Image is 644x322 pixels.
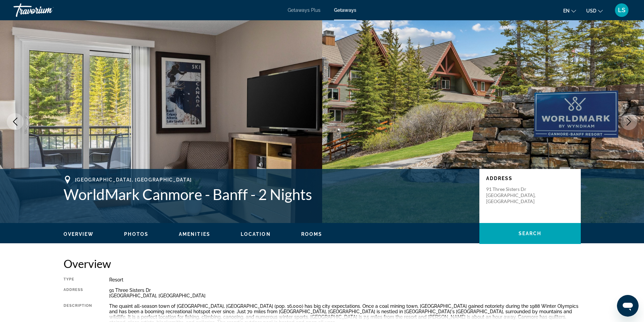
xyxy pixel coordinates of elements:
[179,231,210,237] span: Amenities
[64,185,473,203] h1: WorldMark Canmore - Banff - 2 Nights
[301,231,323,237] button: Rooms
[64,231,94,237] span: Overview
[124,231,148,237] button: Photos
[109,277,581,282] div: Resort
[64,277,92,282] div: Type
[64,288,92,298] div: Address
[241,231,271,237] span: Location
[563,6,576,16] button: Change language
[486,176,574,181] p: Address
[179,231,210,237] button: Amenities
[75,177,192,182] span: [GEOGRAPHIC_DATA], [GEOGRAPHIC_DATA]
[288,7,320,13] a: Getaways Plus
[14,1,81,19] a: Travorium
[613,3,630,17] button: User Menu
[241,231,271,237] button: Location
[519,231,542,236] span: Search
[563,8,570,14] span: en
[486,186,540,204] p: 91 Three Sisters Dr [GEOGRAPHIC_DATA], [GEOGRAPHIC_DATA]
[7,113,24,130] button: Previous image
[301,231,323,237] span: Rooms
[64,257,581,270] h2: Overview
[64,231,94,237] button: Overview
[617,295,639,317] iframe: Button to launch messaging window
[620,113,637,130] button: Next image
[109,288,581,298] div: 91 Three Sisters Dr [GEOGRAPHIC_DATA], [GEOGRAPHIC_DATA]
[586,8,596,14] span: USD
[586,6,603,16] button: Change currency
[479,223,581,244] button: Search
[124,231,148,237] span: Photos
[618,7,625,14] span: LS
[334,7,356,13] a: Getaways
